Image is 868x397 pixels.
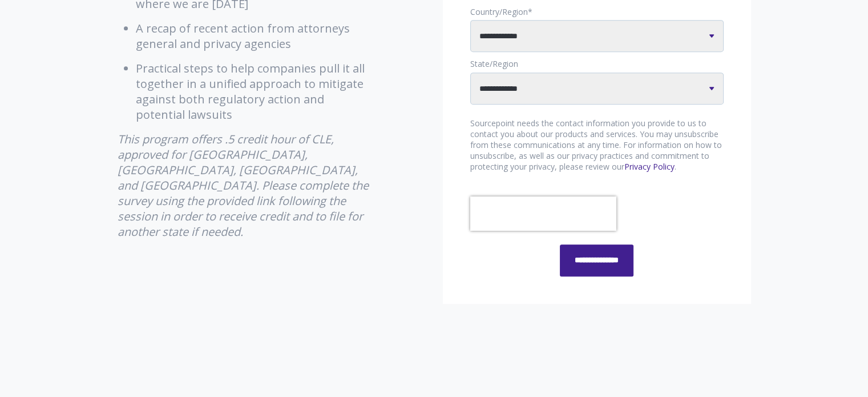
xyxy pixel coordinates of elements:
[470,58,518,69] span: State/Region
[470,197,616,231] iframe: reCAPTCHA
[624,161,675,172] a: Privacy Policy
[470,118,724,173] p: Sourcepoint needs the contact information you provide to us to contact you about our products and...
[118,131,369,239] em: This program offers .5 credit hour of CLE, approved for [GEOGRAPHIC_DATA], [GEOGRAPHIC_DATA], [GE...
[136,21,372,51] li: A recap of recent action from attorneys general and privacy agencies
[136,61,372,122] li: Practical steps to help companies pull it all together in a unified approach to mitigate against ...
[470,6,528,17] span: Country/Region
